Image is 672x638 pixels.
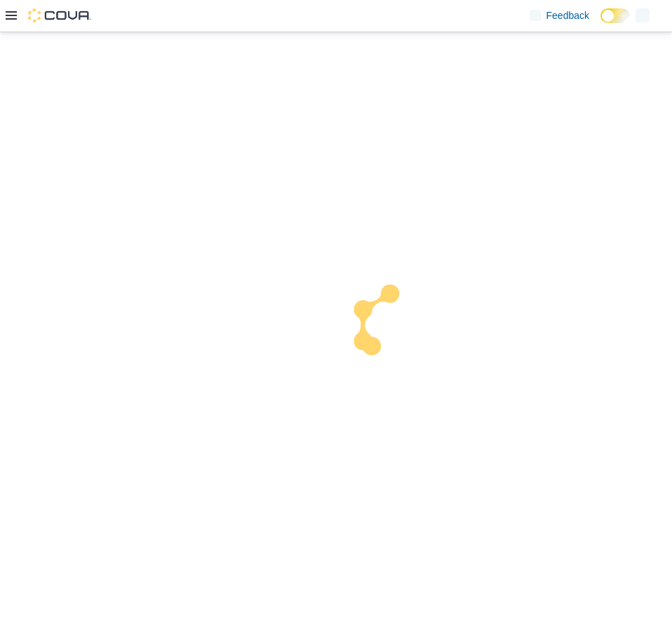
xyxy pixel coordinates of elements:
span: Feedback [546,8,589,22]
img: cova-loader [336,274,441,379]
span: Dark Mode [600,23,601,24]
a: Feedback [524,1,595,29]
input: Dark Mode [600,8,630,23]
img: Cova [28,8,91,22]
